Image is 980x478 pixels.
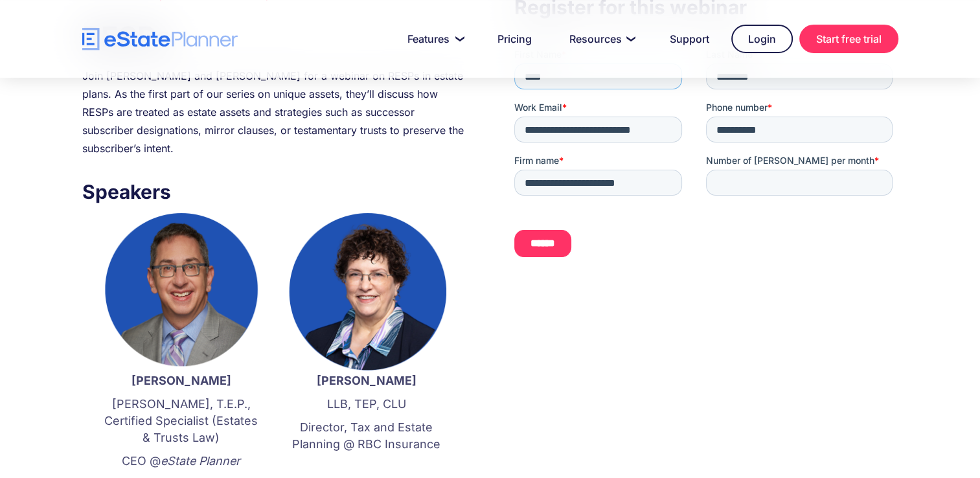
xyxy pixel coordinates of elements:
h3: Speakers [82,177,466,207]
iframe: Form 0 [514,48,898,280]
p: Director, Tax and Estate Planning @ RBC Insurance [287,419,446,453]
a: Support [654,26,725,52]
a: Pricing [482,26,547,52]
a: Login [731,25,793,53]
a: Features [392,26,475,52]
strong: [PERSON_NAME] [131,374,231,387]
div: Join [PERSON_NAME] and [PERSON_NAME] for a webinar on RESPs in estate plans. As the first part of... [82,67,466,157]
p: LLB, TEP, CLU [287,396,446,413]
p: ‍ [287,459,446,476]
a: Resources [554,26,648,52]
em: eState Planner [161,454,240,468]
a: Start free trial [799,25,898,53]
a: home [82,28,238,51]
strong: [PERSON_NAME] [317,374,416,387]
p: CEO @ [102,453,261,470]
p: [PERSON_NAME], T.E.P., Certified Specialist (Estates & Trusts Law) [102,396,261,446]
